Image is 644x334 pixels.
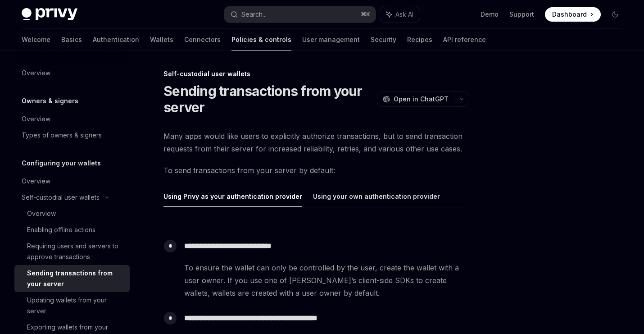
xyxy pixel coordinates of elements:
a: Recipes [407,29,432,50]
a: Overview [14,111,130,127]
div: Overview [22,114,50,124]
a: Support [509,10,534,19]
a: Requiring users and servers to approve transactions [14,238,130,265]
a: Demo [481,10,499,19]
div: Overview [22,68,50,78]
img: dark logo [22,8,77,21]
span: Many apps would like users to explicitly authorize transactions, but to send transaction requests... [163,130,469,155]
a: Enabling offline actions [14,222,130,238]
a: Basics [61,29,82,50]
a: User management [302,29,360,50]
a: Overview [14,65,130,81]
span: To ensure the wallet can only be controlled by the user, create the wallet with a user owner. If ... [184,261,469,299]
button: Toggle dark mode [608,7,622,22]
button: Search...⌘K [224,6,376,23]
div: Updating wallets from your server [27,295,124,316]
a: Dashboard [545,7,601,22]
a: Wallets [150,29,173,50]
div: Types of owners & signers [22,130,102,141]
a: Sending transactions from your server [14,265,130,292]
div: Sending transactions from your server [27,268,124,289]
span: ⌘ K [361,11,370,18]
button: Using your own authentication provider [313,186,440,207]
a: Overview [14,173,130,189]
a: Welcome [22,29,50,50]
a: Security [371,29,396,50]
span: Dashboard [552,10,587,19]
span: Open in ChatGPT [394,95,449,104]
div: Search... [241,9,267,20]
a: Updating wallets from your server [14,292,130,319]
a: Connectors [184,29,221,50]
h5: Configuring your wallets [22,158,101,169]
a: API reference [443,29,486,50]
button: Using Privy as your authentication provider [163,186,302,207]
span: Ask AI [395,10,413,19]
h1: Sending transactions from your server [163,83,373,115]
div: Enabling offline actions [27,224,95,235]
a: Policies & controls [231,29,291,50]
button: Open in ChatGPT [377,92,454,107]
div: Overview [27,208,56,219]
a: Authentication [93,29,139,50]
div: Requiring users and servers to approve transactions [27,241,124,262]
div: Self-custodial user wallets [22,192,100,203]
span: To send transactions from your server by default: [163,164,469,177]
a: Types of owners & signers [14,127,130,143]
div: Self-custodial user wallets [163,69,469,78]
div: Overview [22,176,50,187]
h5: Owners & signers [22,96,78,106]
a: Overview [14,206,130,222]
button: Ask AI [380,6,420,23]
